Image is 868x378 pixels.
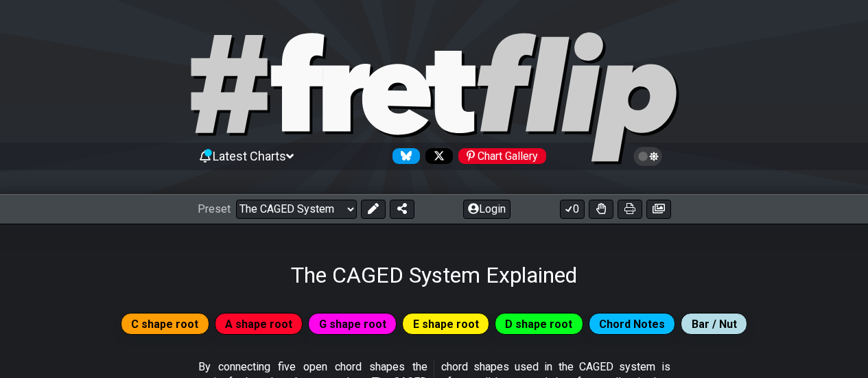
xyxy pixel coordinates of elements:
[458,148,546,164] div: Chart Gallery
[463,200,511,219] button: Login
[560,200,585,219] button: 0
[589,200,613,219] button: Toggle Dexterity for all fretkits
[646,200,671,219] button: Create image
[213,149,286,163] span: Latest Charts
[225,314,292,334] span: A shape root
[692,314,737,334] span: Bar / Nut
[131,314,198,334] span: C shape root
[505,314,572,334] span: D shape root
[319,314,386,334] span: G shape root
[198,202,231,215] span: Preset
[291,262,577,288] h1: The CAGED System Explained
[390,200,414,219] button: Share Preset
[413,314,479,334] span: E shape root
[361,200,386,219] button: Edit Preset
[453,148,546,164] a: #fretflip at Pinterest
[387,148,420,164] a: Follow #fretflip at Bluesky
[640,150,656,163] span: Toggle light / dark theme
[599,314,665,334] span: Chord Notes
[236,200,357,219] select: Preset
[420,148,453,164] a: Follow #fretflip at X
[618,200,642,219] button: Print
